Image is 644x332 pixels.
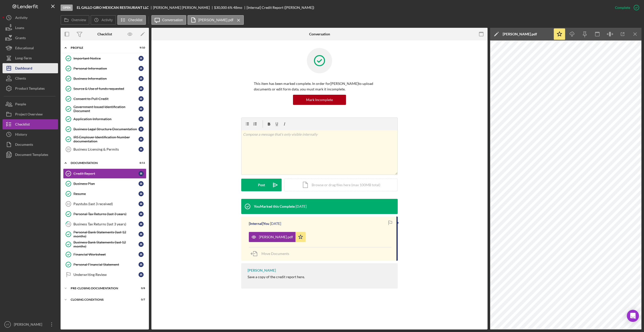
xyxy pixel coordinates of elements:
div: I R [139,242,144,247]
tspan: 13 [67,202,70,205]
a: Activity [3,13,58,23]
button: Conversation [151,15,186,25]
time: 2025-09-08 15:07 [296,204,307,208]
a: IRS Employer Identification Number documentationIR [63,134,146,144]
div: Government Issued Identification Document [73,105,139,113]
button: History [3,129,58,139]
div: 48 mo [233,6,242,10]
a: Application InformationIR [63,114,146,124]
div: Open [61,5,73,11]
div: Conversation [309,32,330,36]
a: Government Issued Identification DocumentIR [63,104,146,114]
div: Pre-Closing Documentation [71,287,132,290]
div: I R [139,272,144,277]
div: Product Templates [15,83,45,95]
div: Business Plan [73,182,139,186]
a: Consent to Pull CreditIR [63,94,146,104]
tspan: 10 [67,148,70,151]
div: Documents [15,139,33,151]
a: Grants [3,33,58,43]
div: 8 / 11 [136,161,145,164]
div: 0 / 7 [136,298,145,301]
div: Application Information [73,117,139,121]
div: I R [139,252,144,257]
a: Business PlanIR [63,179,146,189]
div: I R [139,96,144,101]
div: Document Templates [15,150,48,161]
div: Resume [73,192,139,196]
div: I R [139,56,144,61]
div: [Internal] You [249,222,269,226]
button: Loans [3,23,58,33]
div: History [15,129,27,141]
div: Dashboard [15,63,32,75]
div: Profile [71,46,132,49]
button: Document Templates [3,150,58,160]
div: I R [139,181,144,186]
button: Product Templates [3,83,58,93]
div: Underwriting Review [73,273,139,277]
div: [PERSON_NAME].pdf [259,235,293,239]
div: I R [139,106,144,111]
a: Personal Tax Returns (last 3 years)IR [63,209,146,219]
div: Open Intercom Messenger [627,310,639,322]
a: Personal Bank Statements (last 12 months)IR [63,229,146,239]
div: I R [139,127,144,132]
button: Long-Term [3,53,58,63]
button: Move Documents [249,247,294,260]
a: Documents [3,139,58,150]
label: Activity [101,18,113,22]
div: I R [139,76,144,81]
div: Mark Incomplete [306,95,333,105]
button: Checklist [3,119,58,129]
button: Overview [61,15,89,25]
button: Project Overview [3,109,58,119]
a: Important NoticeIR [63,53,146,63]
a: Personal Financial StatementIR [63,259,146,270]
a: Business InformationIR [63,74,146,84]
div: Business Legal Structure Documentation [73,127,139,131]
button: Post [241,179,282,191]
label: Conversation [162,18,183,22]
div: Complete [615,3,630,13]
a: Source & Use of funds requestedIR [63,84,146,94]
div: Personal Bank Statements (last 12 months) [73,230,139,238]
div: [Internal] Credit Report ([PERSON_NAME]) [247,6,314,10]
a: Financial WorksheetIR [63,249,146,259]
a: 10Business Licensing & PermitsIR [63,144,146,154]
div: Clients [15,73,26,85]
div: I R [139,262,144,267]
div: Paystubs (last 3 received) [73,202,139,206]
div: Activity [15,13,28,24]
a: People [3,99,58,109]
div: Consent to Pull Credit [73,97,139,101]
div: I R [139,86,144,91]
button: [PERSON_NAME].pdf [187,15,244,25]
div: People [15,99,26,110]
button: Educational [3,43,58,53]
div: IRS Employer Identification Number documentation [73,135,139,143]
b: EL GALLO GIRO MEXICAN RESTAURANT LLC [77,6,149,10]
label: Checklist [128,18,143,22]
button: Activity [91,15,116,25]
div: Business Licensing & Permits [73,147,139,151]
div: I R [139,137,144,142]
div: Loans [15,23,24,34]
div: [PERSON_NAME] [13,319,45,331]
div: [PERSON_NAME].pdf [503,32,537,36]
button: Clients [3,73,58,83]
div: Business Information [73,77,139,81]
div: I R [139,171,144,176]
div: Save a copy of the credit report here. [248,275,305,279]
button: Mark Incomplete [293,95,346,105]
a: 13Paystubs (last 3 received)IR [63,199,146,209]
div: Source & Use of funds requested [73,87,139,91]
span: Move Documents [261,251,289,256]
button: Dashboard [3,63,58,73]
button: Complete [610,3,641,13]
